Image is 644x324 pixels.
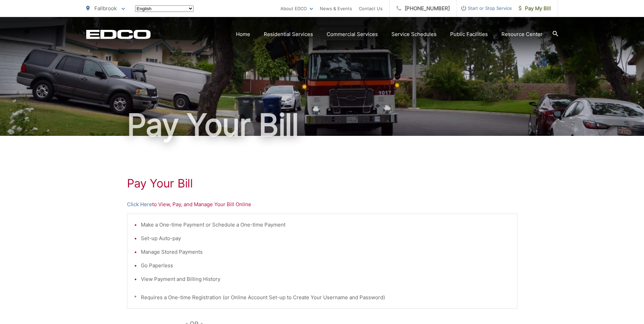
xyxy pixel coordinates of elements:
[127,200,517,209] p: to View, Pay, and Manage Your Bill Online
[86,30,151,39] a: EDCD logo. Return to the homepage.
[127,177,517,190] h1: Pay Your Bill
[141,248,510,256] li: Manage Stored Payments
[359,4,383,13] a: Contact Us
[450,30,488,38] a: Public Facilities
[391,30,437,38] a: Service Schedules
[86,108,558,142] h1: Pay Your Bill
[320,4,352,13] a: News & Events
[141,221,510,229] li: Make a One-time Payment or Schedule a One-time Payment
[519,4,551,13] span: Pay My Bill
[127,200,152,209] a: Click Here
[264,30,313,38] a: Residential Services
[327,30,378,38] a: Commercial Services
[134,293,510,302] p: * Requires a One-time Registration (or Online Account Set-up to Create Your Username and Password)
[141,262,510,270] li: Go Paperless
[141,275,510,283] li: View Payment and Billing History
[141,234,510,242] li: Set-up Auto-pay
[135,5,194,12] select: Select a language
[236,30,250,38] a: Home
[501,30,542,38] a: Resource Center
[94,5,117,12] span: Fallbrook
[280,4,313,13] a: About EDCO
